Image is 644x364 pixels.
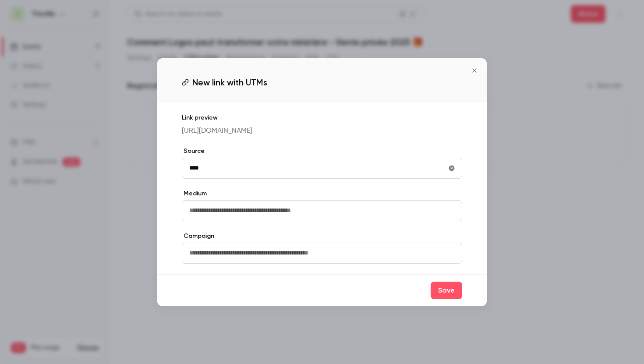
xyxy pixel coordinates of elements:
[466,62,483,79] button: Close
[445,161,459,175] button: utmSource
[431,282,462,299] button: Save
[182,147,462,155] label: Source
[182,232,462,240] label: Campaign
[182,126,462,136] p: [URL][DOMAIN_NAME]
[182,113,462,122] p: Link preview
[192,76,267,89] span: New link with UTMs
[182,189,462,198] label: Medium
